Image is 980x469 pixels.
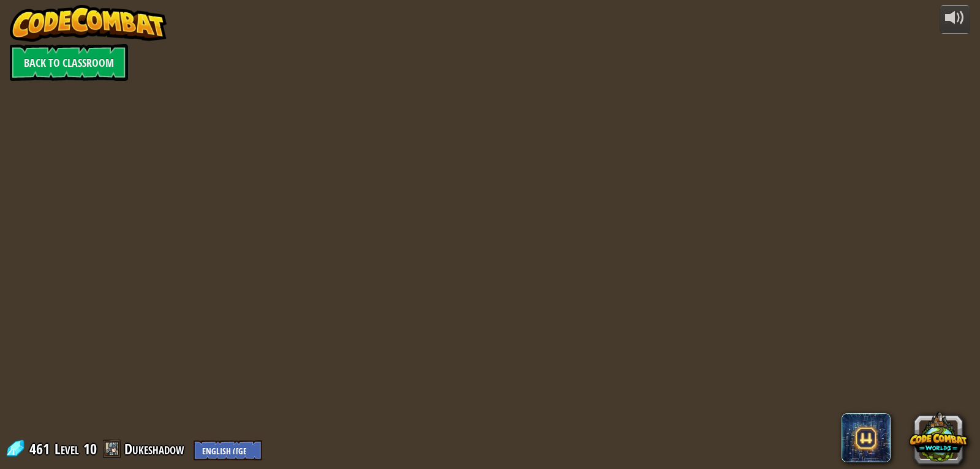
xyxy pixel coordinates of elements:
button: Adjust volume [940,5,970,34]
a: Back to Classroom [10,44,128,81]
span: 461 [29,439,53,459]
span: 10 [83,439,97,459]
a: Dukeshadow [124,439,187,459]
span: Level [55,439,79,459]
img: CodeCombat - Learn how to code by playing a game [10,5,167,42]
